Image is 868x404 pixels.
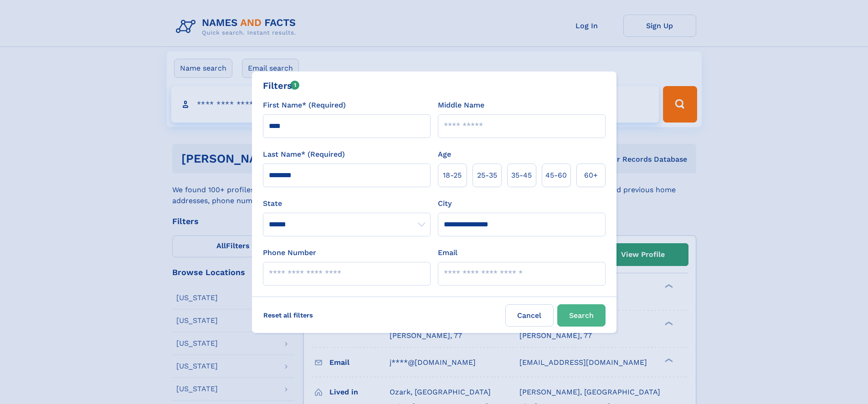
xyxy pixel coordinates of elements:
label: First Name* (Required) [263,100,346,111]
span: 18‑25 [443,170,462,181]
label: Email [438,247,457,258]
label: Middle Name [438,100,484,111]
span: 60+ [584,170,598,181]
span: 25‑35 [477,170,497,181]
div: Filters [263,79,300,92]
span: 45‑60 [545,170,567,181]
label: City [438,198,452,209]
label: Last Name* (Required) [263,149,345,160]
span: 35‑45 [511,170,532,181]
label: Cancel [505,304,554,327]
label: Phone Number [263,247,316,258]
label: Reset all filters [257,304,319,326]
label: State [263,198,431,209]
label: Age [438,149,451,160]
button: Search [557,304,606,327]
